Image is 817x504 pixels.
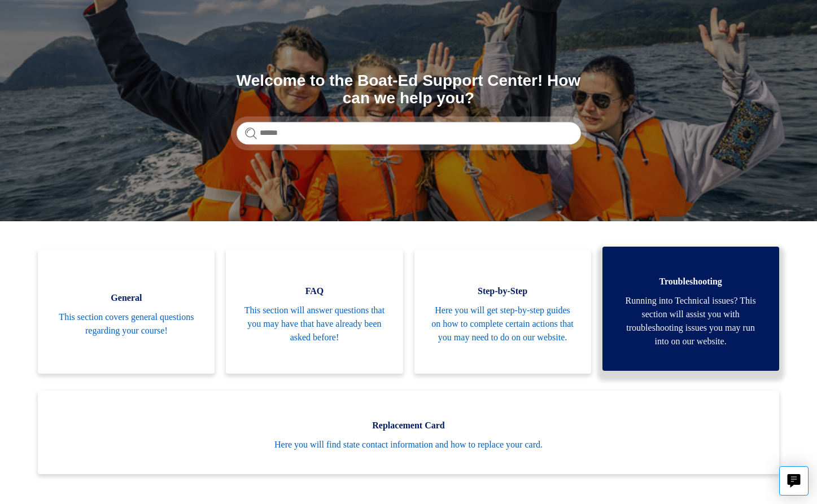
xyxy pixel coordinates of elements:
span: Here you will find state contact information and how to replace your card. [55,438,762,452]
a: Replacement Card Here you will find state contact information and how to replace your card. [38,391,779,474]
span: This section will answer questions that you may have that have already been asked before! [243,304,386,344]
h1: Welcome to the Boat-Ed Support Center! How can we help you? [237,72,581,107]
span: Step-by-Step [431,284,574,298]
span: FAQ [243,284,386,298]
span: This section covers general questions regarding your course! [55,310,198,338]
span: Here you will get step-by-step guides on how to complete certain actions that you may need to do ... [431,304,574,344]
a: FAQ This section will answer questions that you may have that have already been asked before! [226,249,403,374]
button: Live chat [779,466,809,496]
a: General This section covers general questions regarding your course! [38,249,215,374]
span: Running into Technical issues? This section will assist you with troubleshooting issues you may r... [619,294,762,348]
span: Replacement Card [55,419,762,432]
input: Search [237,122,581,144]
a: Troubleshooting Running into Technical issues? This section will assist you with troubleshooting ... [602,247,779,371]
span: General [55,291,198,305]
a: Step-by-Step Here you will get step-by-step guides on how to complete certain actions that you ma... [414,249,591,374]
span: Troubleshooting [619,275,762,288]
